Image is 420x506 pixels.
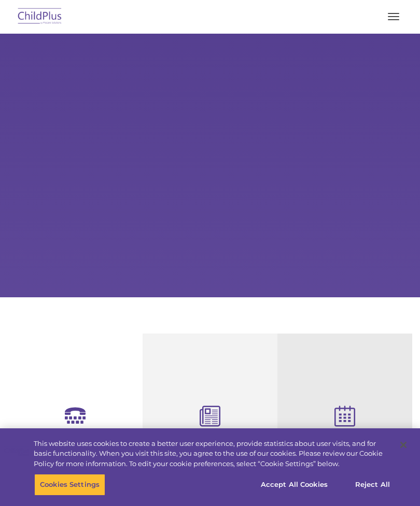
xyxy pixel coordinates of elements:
button: Reject All [340,474,405,496]
button: Cookies Settings [34,474,105,496]
div: This website uses cookies to create a better user experience, provide statistics about user visit... [34,439,391,469]
img: ChildPlus by Procare Solutions [16,5,64,29]
button: Close [392,433,415,456]
button: Accept All Cookies [255,474,333,496]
